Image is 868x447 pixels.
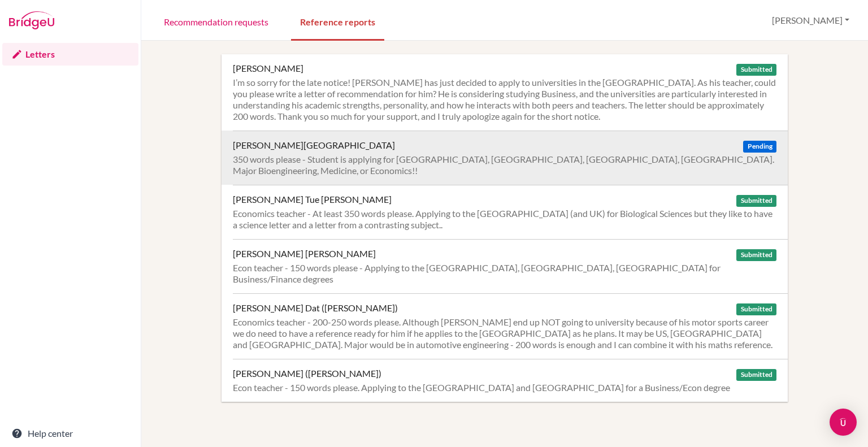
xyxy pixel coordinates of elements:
[233,248,376,259] div: [PERSON_NAME] [PERSON_NAME]
[736,195,776,207] span: Submitted
[233,154,776,176] div: 350 words please - Student is applying for [GEOGRAPHIC_DATA], [GEOGRAPHIC_DATA], [GEOGRAPHIC_DATA...
[736,249,776,261] span: Submitted
[155,2,277,41] a: Recommendation requests
[233,185,788,239] a: [PERSON_NAME] Tue [PERSON_NAME] Submitted Economics teacher - At least 350 words please. Applying...
[2,43,138,66] a: Letters
[233,368,381,379] div: [PERSON_NAME] ([PERSON_NAME])
[233,382,776,393] div: Econ teacher - 150 words please. Applying to the [GEOGRAPHIC_DATA] and [GEOGRAPHIC_DATA] for a Bu...
[233,239,788,293] a: [PERSON_NAME] [PERSON_NAME] Submitted Econ teacher - 150 words please - Applying to the [GEOGRAPH...
[233,77,776,122] div: I’m so sorry for the late notice! [PERSON_NAME] has just decided to apply to universities in the ...
[736,64,776,76] span: Submitted
[736,369,776,381] span: Submitted
[233,54,788,131] a: [PERSON_NAME] Submitted I’m so sorry for the late notice! [PERSON_NAME] has just decided to apply...
[767,10,854,31] button: [PERSON_NAME]
[233,63,303,74] div: [PERSON_NAME]
[2,422,138,445] a: Help center
[233,359,788,402] a: [PERSON_NAME] ([PERSON_NAME]) Submitted Econ teacher - 150 words please. Applying to the [GEOGRAP...
[233,208,776,231] div: Economics teacher - At least 350 words please. Applying to the [GEOGRAPHIC_DATA] (and UK) for Bio...
[233,194,392,205] div: [PERSON_NAME] Tue [PERSON_NAME]
[830,409,857,436] div: Open Intercom Messenger
[233,293,788,359] a: [PERSON_NAME] Dat ([PERSON_NAME]) Submitted Economics teacher - 200-250 words please. Although [P...
[233,302,398,314] div: [PERSON_NAME] Dat ([PERSON_NAME])
[291,2,384,41] a: Reference reports
[233,316,776,350] div: Economics teacher - 200-250 words please. Although [PERSON_NAME] end up NOT going to university b...
[736,303,776,315] span: Submitted
[9,11,54,29] img: Bridge-U
[743,141,776,153] span: Pending
[233,262,776,285] div: Econ teacher - 150 words please - Applying to the [GEOGRAPHIC_DATA], [GEOGRAPHIC_DATA], [GEOGRAPH...
[233,140,395,151] div: [PERSON_NAME][GEOGRAPHIC_DATA]
[233,131,788,185] a: [PERSON_NAME][GEOGRAPHIC_DATA] Pending 350 words please - Student is applying for [GEOGRAPHIC_DAT...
